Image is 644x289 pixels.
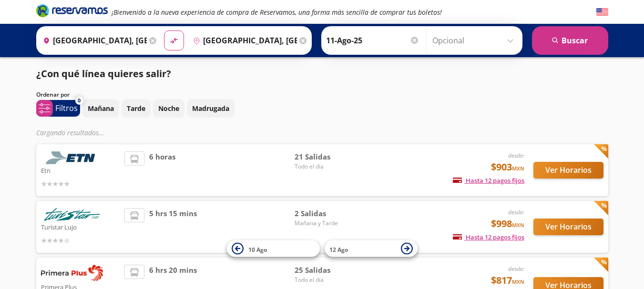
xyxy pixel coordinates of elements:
[187,99,235,118] button: Madrugada
[127,103,145,113] p: Tarde
[112,8,442,17] em: ¡Bienvenido a la nueva experiencia de compra de Reservamos, una forma más sencilla de comprar tus...
[192,103,229,113] p: Madrugada
[491,217,524,231] span: $998
[453,176,524,185] span: Hasta 12 pagos fijos
[491,160,524,174] span: $903
[491,273,524,288] span: $817
[227,240,320,257] button: 10 Ago
[41,265,103,281] img: Primera Plus
[189,29,297,52] input: Buscar Destino
[295,265,361,276] span: 25 Salidas
[88,103,114,113] p: Mañana
[158,103,179,113] p: Noche
[508,208,524,216] em: desde:
[41,164,120,176] p: Etn
[149,151,175,189] span: 6 horas
[295,151,361,162] span: 21 Salidas
[149,208,197,246] span: 5 hrs 15 mins
[39,29,147,52] input: Buscar Origen
[36,128,104,137] em: Cargando resultados ...
[453,233,524,241] span: Hasta 12 pagos fijos
[55,102,78,114] p: Filtros
[295,219,361,228] span: Mañana y Tarde
[248,245,267,253] span: 10 Ago
[596,6,608,18] button: English
[36,90,70,99] p: Ordenar por
[36,3,108,18] i: Brand Logo
[532,26,608,55] button: Buscar
[512,221,524,229] small: MXN
[41,208,103,221] img: Turistar Lujo
[36,67,171,81] p: ¿Con qué línea quieres salir?
[295,162,361,171] span: Todo el día
[36,100,80,117] button: 0Filtros
[533,219,603,235] button: Ver Horarios
[41,151,103,164] img: Etn
[41,221,120,232] p: Turistar Lujo
[508,151,524,159] em: desde:
[512,165,524,172] small: MXN
[78,97,81,105] span: 0
[82,99,119,118] button: Mañana
[326,29,419,52] input: Elegir Fecha
[325,240,418,257] button: 12 Ago
[295,276,361,284] span: Todo el día
[533,162,603,179] button: Ver Horarios
[512,278,524,285] small: MXN
[432,29,518,52] input: Opcional
[122,99,151,118] button: Tarde
[508,265,524,273] em: desde:
[329,245,348,253] span: 12 Ago
[153,99,184,118] button: Noche
[36,3,108,20] a: Brand Logo
[295,208,361,219] span: 2 Salidas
